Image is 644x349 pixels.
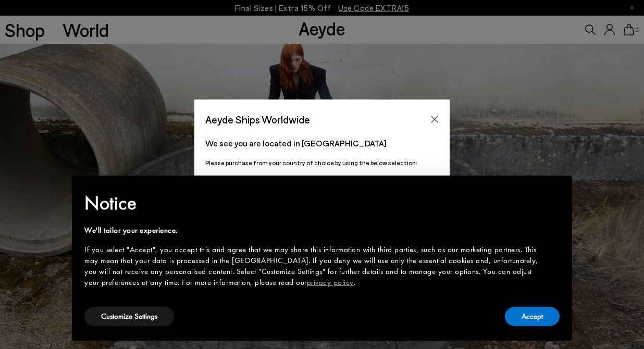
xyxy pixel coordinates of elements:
h2: Notice [84,190,543,217]
span: Aeyde Ships Worldwide [205,110,310,129]
a: privacy policy [307,277,354,288]
div: We'll tailor your experience. [84,225,543,236]
button: Close [427,111,442,127]
p: Please purchase from your country of choice by using the below selection: [205,158,439,168]
button: Close this notice [543,179,568,204]
button: Customize Settings [84,307,174,326]
span: × [552,183,559,199]
div: If you select "Accept", you accept this and agree that we may share this information with third p... [84,244,543,288]
button: Accept [505,307,560,326]
p: We see you are located in [GEOGRAPHIC_DATA] [205,137,439,149]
